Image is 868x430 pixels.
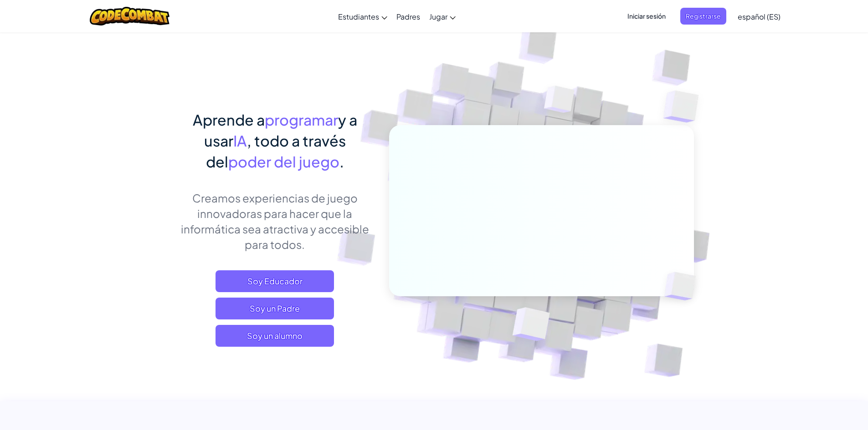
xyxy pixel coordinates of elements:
[339,152,344,171] span: .
[490,288,571,364] img: Overlap cubes
[334,4,392,29] a: Estudiantes
[338,12,379,21] span: Estudiantes
[216,270,334,292] a: Soy Educador
[228,152,339,171] span: poder del juego
[622,8,671,25] button: Iniciar sesión
[233,132,247,150] span: IA
[265,111,338,129] span: programar
[738,12,781,21] span: español (ES)
[425,4,460,29] a: Jugar
[649,253,717,319] img: Overlap cubes
[193,111,265,129] span: Aprende a
[216,325,334,347] button: Soy un alumno
[733,4,785,29] a: español (ES)
[392,4,425,29] a: Padres
[527,68,592,136] img: Overlap cubes
[90,7,169,25] img: CodeCombat logo
[216,298,334,319] a: Soy un Padre
[175,190,375,252] p: Creamos experiencias de juego innovadoras para hacer que la informática sea atractiva y accesible...
[645,68,724,145] img: Overlap cubes
[680,8,726,25] button: Registrarse
[206,132,346,171] span: , todo a través del
[429,12,447,21] span: Jugar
